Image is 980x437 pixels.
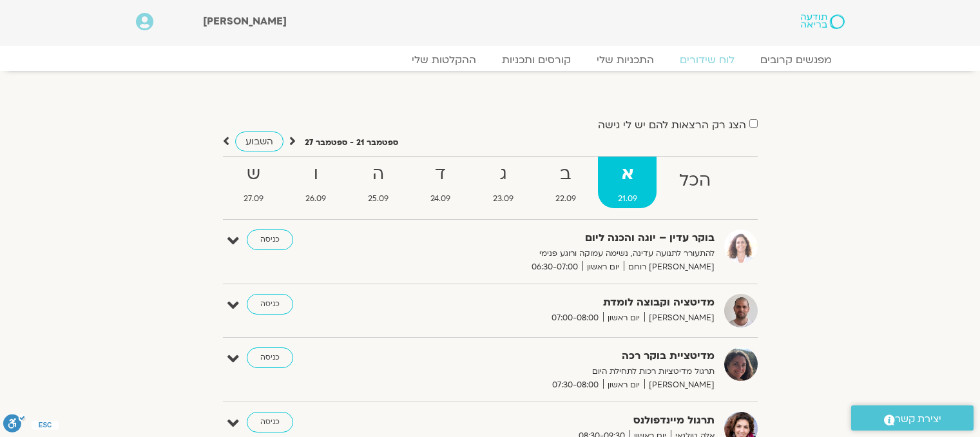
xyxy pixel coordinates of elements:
a: לוח שידורים [667,53,747,66]
span: יצירת קשר [895,411,941,428]
span: השבוע [245,135,273,148]
span: יום ראשון [603,378,644,392]
strong: ב [535,160,595,189]
a: ד24.09 [411,157,470,208]
a: כניסה [247,412,293,432]
a: כניסה [247,229,293,250]
strong: ש [224,160,283,189]
span: 06:30-07:00 [527,260,582,274]
strong: מדיטציה וקבוצה לומדת [399,294,715,311]
span: 07:30-08:00 [548,378,603,392]
span: 22.09 [535,192,595,206]
span: 27.09 [224,192,283,206]
a: קורסים ותכניות [489,53,584,66]
strong: א [598,160,657,189]
a: ש27.09 [224,157,283,208]
a: הכל [659,157,730,208]
a: ב22.09 [535,157,595,208]
a: ה25.09 [349,157,408,208]
a: מפגשים קרובים [747,53,845,66]
p: תרגול מדיטציות רכות לתחילת היום [399,365,715,378]
a: השבוע [235,131,283,151]
span: יום ראשון [582,260,624,274]
span: [PERSON_NAME] רוחם [624,260,715,274]
a: התכניות שלי [584,53,667,66]
label: הצג רק הרצאות להם יש לי גישה [598,119,746,131]
strong: ו [286,160,346,189]
span: 24.09 [411,192,470,206]
span: 23.09 [473,192,533,206]
a: כניסה [247,347,293,368]
span: 07:00-08:00 [547,311,603,325]
a: ו26.09 [286,157,346,208]
strong: הכל [659,166,730,195]
a: כניסה [247,294,293,315]
strong: ד [411,160,470,189]
span: [PERSON_NAME] [644,311,715,325]
span: 21.09 [598,192,657,206]
p: ספטמבר 21 - ספטמבר 27 [305,136,398,150]
span: [PERSON_NAME] [203,14,287,28]
strong: ה [349,160,408,189]
a: ג23.09 [473,157,533,208]
nav: Menu [136,53,845,66]
a: יצירת קשר [851,405,974,431]
a: א21.09 [598,157,657,208]
strong: מדיטציית בוקר רכה [399,347,715,365]
strong: תרגול מיינדפולנס [399,412,715,429]
span: יום ראשון [603,311,644,325]
span: 26.09 [286,192,346,206]
span: [PERSON_NAME] [644,378,715,392]
strong: בוקר עדין – יוגה והכנה ליום [399,229,715,247]
a: ההקלטות שלי [399,53,489,66]
strong: ג [473,160,533,189]
span: 25.09 [349,192,408,206]
p: להתעורר לתנועה עדינה, נשימה עמוקה ורוגע פנימי [399,247,715,260]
